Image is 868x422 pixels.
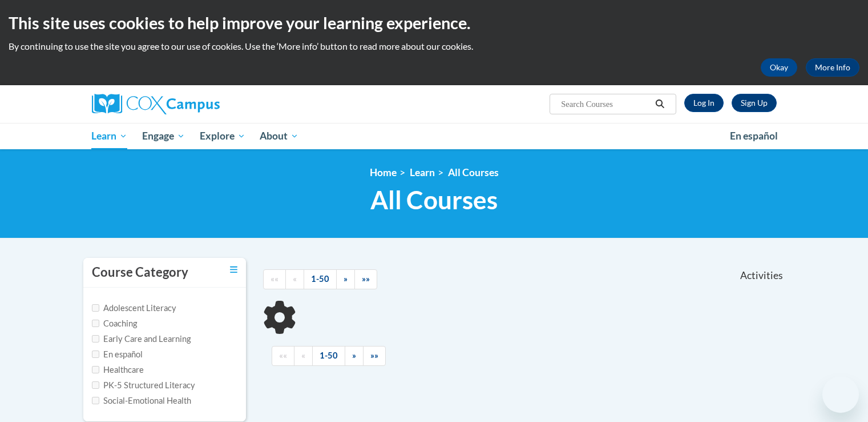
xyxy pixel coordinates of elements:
[252,123,306,149] a: About
[92,335,99,343] input: Checkbox for Options
[84,123,135,149] a: Learn
[271,274,278,284] span: ««
[370,185,498,215] span: All Courses
[92,94,220,114] img: Cox Campus
[410,166,435,178] a: Learn
[730,130,778,142] span: En español
[92,381,99,389] input: Checkbox for Options
[448,166,499,178] a: All Courses
[345,346,364,366] a: Next
[92,302,176,314] label: Adolescent Literacy
[9,11,859,34] h2: This site uses cookies to help improve your learning experience.
[651,97,668,111] button: Search
[92,348,143,361] label: En español
[200,129,245,143] span: Explore
[722,124,785,148] a: En español
[9,40,859,53] p: By continuing to use the site you agree to our use of cookies. Use the ‘More info’ button to read...
[230,264,237,276] a: Toggle collapse
[279,351,287,360] span: ««
[293,274,297,284] span: «
[312,346,345,366] a: 1-50
[272,346,294,366] a: Begining
[370,166,397,178] a: Home
[192,123,253,149] a: Explore
[135,123,192,149] a: Engage
[336,269,355,289] a: Next
[740,269,783,282] span: Activities
[92,351,99,358] input: Checkbox for Options
[142,129,185,143] span: Engage
[304,269,337,289] a: 1-50
[285,269,304,289] a: Previous
[92,364,144,376] label: Healthcare
[301,351,305,360] span: «
[363,346,386,366] a: End
[92,379,195,392] label: PK-5 Structured Literacy
[344,274,348,284] span: »
[354,269,377,289] a: End
[92,94,309,114] a: Cox Campus
[263,269,286,289] a: Begining
[732,94,777,112] a: Register
[260,129,298,143] span: About
[92,317,137,330] label: Coaching
[362,274,370,284] span: »»
[352,351,356,360] span: »
[75,123,794,149] div: Main menu
[91,129,127,143] span: Learn
[370,351,378,360] span: »»
[761,58,797,77] button: Okay
[92,395,191,407] label: Social-Emotional Health
[92,304,99,312] input: Checkbox for Options
[560,97,651,111] input: Search Courses
[92,397,99,404] input: Checkbox for Options
[92,264,188,281] h3: Course Category
[684,94,724,112] a: Log In
[294,346,313,366] a: Previous
[822,376,859,413] iframe: Button to launch messaging window
[92,333,191,345] label: Early Care and Learning
[92,320,99,327] input: Checkbox for Options
[92,366,99,373] input: Checkbox for Options
[806,58,859,77] a: More Info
